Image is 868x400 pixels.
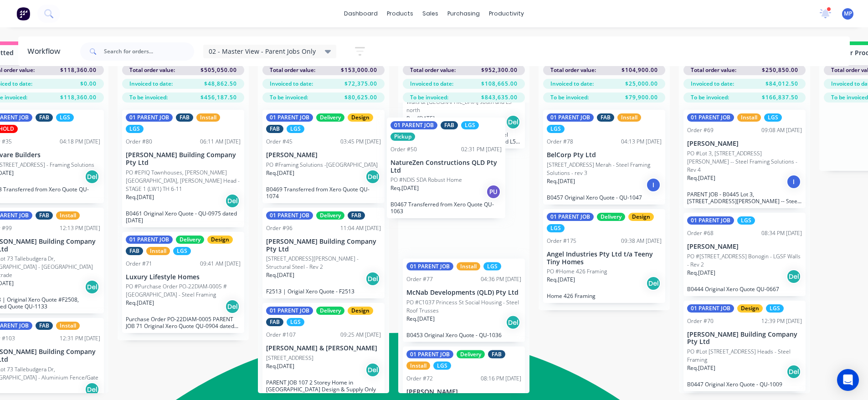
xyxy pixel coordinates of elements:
span: To be invoiced: [129,93,168,102]
span: $118,360.00 [60,93,97,102]
span: Total order value: [691,66,736,74]
div: products [382,7,418,21]
div: productivity [484,7,529,21]
a: dashboard [339,7,382,21]
span: $843,635.00 [481,93,518,102]
div: sales [418,7,443,21]
span: $79,900.00 [625,93,658,102]
span: $25,000.00 [625,80,658,88]
div: Open Intercom Messenger [837,369,859,391]
span: Total order value: [550,66,596,74]
span: $80,625.00 [344,93,377,102]
span: $72,375.00 [344,80,377,88]
span: $952,300.00 [481,66,518,74]
span: To be invoiced: [270,93,308,102]
span: $153,000.00 [341,66,377,74]
span: $505,050.00 [200,66,237,74]
span: $84,012.50 [765,80,798,88]
span: $250,850.00 [762,66,798,74]
span: Invoiced to date: [129,80,173,88]
span: $118,360.00 [60,66,97,74]
span: $456,187.50 [200,93,237,102]
span: 02 - Master View - Parent Jobs Only [209,46,316,56]
span: To be invoiced: [550,93,589,102]
div: Workflow [27,46,65,57]
span: $108,665.00 [481,80,518,88]
span: Invoiced to date: [550,80,594,88]
span: $166,837.50 [762,93,798,102]
img: Factory [16,7,30,21]
span: MP [844,10,852,18]
span: Invoiced to date: [270,80,313,88]
span: $104,900.00 [621,66,658,74]
span: $0.00 [80,80,97,88]
span: Total order value: [410,66,456,74]
span: $48,862.50 [204,80,237,88]
span: To be invoiced: [691,93,729,102]
div: purchasing [443,7,484,21]
span: Total order value: [270,66,315,74]
span: Invoiced to date: [410,80,453,88]
span: To be invoiced: [410,93,448,102]
input: Search for orders... [104,42,194,61]
span: Total order value: [129,66,175,74]
span: Invoiced to date: [691,80,734,88]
